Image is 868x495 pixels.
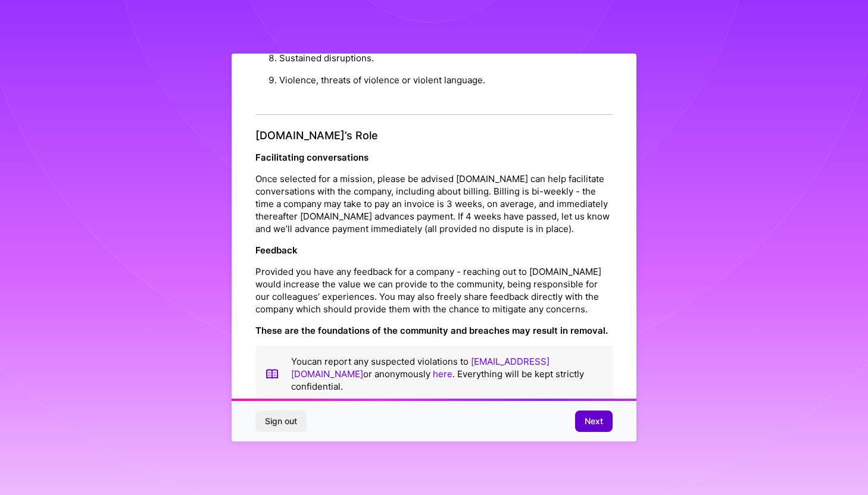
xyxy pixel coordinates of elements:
strong: These are the foundations of the community and breaches may result in removal. [255,325,608,336]
button: Next [575,411,613,432]
button: Sign out [255,411,307,432]
strong: Feedback [255,245,298,256]
a: here [433,368,452,380]
p: Provided you have any feedback for a company - reaching out to [DOMAIN_NAME] would increase the v... [255,265,613,315]
span: Sign out [265,415,297,427]
span: Next [585,415,603,427]
p: You can report any suspected violations to or anonymously . Everything will be kept strictly conf... [291,355,603,393]
a: [EMAIL_ADDRESS][DOMAIN_NAME] [291,356,549,380]
strong: Facilitating conversations [255,152,369,163]
h4: [DOMAIN_NAME]’s Role [255,129,613,142]
img: book icon [265,355,279,393]
li: Violence, threats of violence or violent language. [279,69,613,91]
p: Once selected for a mission, please be advised [DOMAIN_NAME] can help facilitate conversations wi... [255,173,613,235]
li: Sustained disruptions. [279,47,613,69]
